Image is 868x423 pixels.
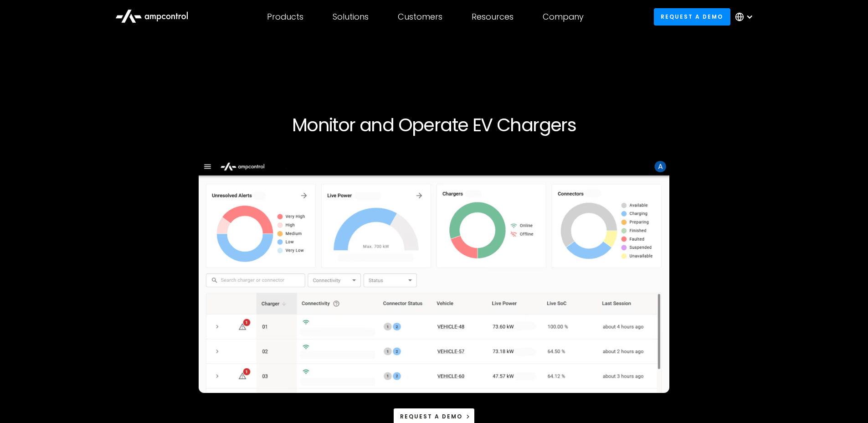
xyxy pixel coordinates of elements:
img: Ampcontrol Open Charge Point Protocol OCPP Server for EV Fleet Charging [199,158,670,393]
div: Solutions [333,12,369,22]
h1: Monitor and Operate EV Chargers [157,114,711,136]
div: Products [267,12,303,22]
div: Request a demo [400,413,462,421]
a: Request a demo [654,8,730,25]
div: Resources [472,12,514,22]
div: Customers [398,12,442,22]
div: Company [543,12,584,22]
